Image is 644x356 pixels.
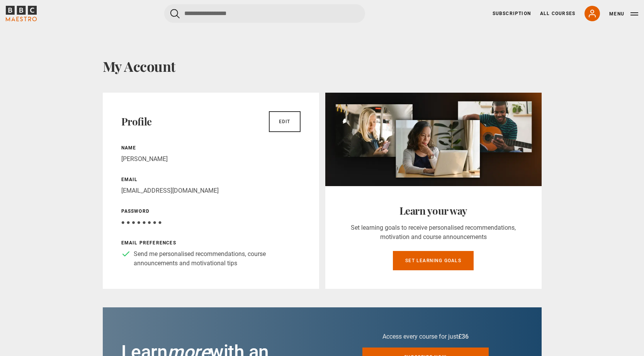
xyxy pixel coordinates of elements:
[344,223,523,242] p: Set learning goals to receive personalised recommendations, motivation and course announcements
[344,205,523,217] h2: Learn your way
[458,333,469,340] span: £36
[121,144,301,151] p: Name
[121,176,301,183] p: Email
[493,10,531,17] a: Subscription
[269,111,301,132] a: Edit
[393,251,474,270] a: Set learning goals
[170,9,180,19] button: Submit the search query
[121,208,301,215] p: Password
[103,58,542,74] h1: My Account
[6,6,37,21] svg: BBC Maestro
[121,154,301,164] p: [PERSON_NAME]
[540,10,575,17] a: All Courses
[121,186,301,195] p: [EMAIL_ADDRESS][DOMAIN_NAME]
[121,115,152,128] h2: Profile
[121,219,162,226] span: ● ● ● ● ● ● ● ●
[121,239,301,246] p: Email preferences
[609,10,638,18] button: Toggle navigation
[164,4,365,23] input: Search
[362,332,489,341] p: Access every course for just
[134,249,301,268] p: Send me personalised recommendations, course announcements and motivational tips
